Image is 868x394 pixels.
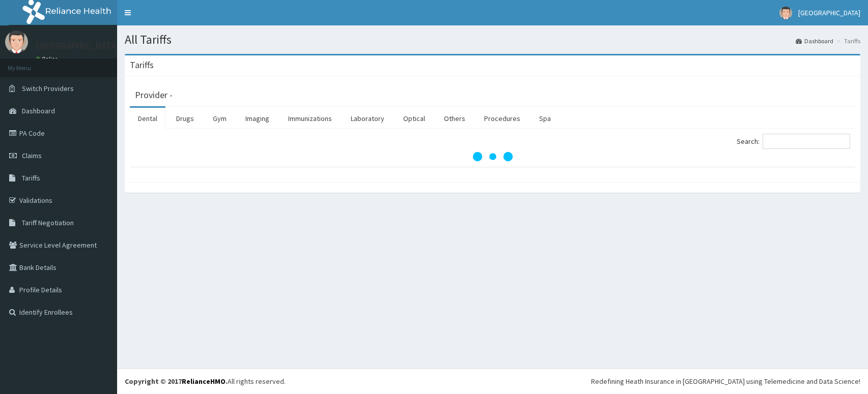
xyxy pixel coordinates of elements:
[205,108,235,129] a: Gym
[125,377,228,386] strong: Copyright © 2017 .
[135,90,173,100] h3: Provider -
[280,108,340,129] a: Immunizations
[22,218,74,227] span: Tariff Negotiation
[591,376,860,386] div: Redefining Heath Insurance in [GEOGRAPHIC_DATA] using Telemedicine and Data Science!
[472,136,513,177] svg: audio-loading
[130,60,154,70] h3: Tariffs
[22,173,40,183] span: Tariffs
[737,134,850,149] label: Search:
[763,134,850,149] input: Search:
[395,108,433,129] a: Optical
[117,368,868,394] footer: All rights reserved.
[796,37,833,45] a: Dashboard
[476,108,528,129] a: Procedures
[22,84,74,93] span: Switch Providers
[834,37,860,45] li: Tariffs
[125,33,860,46] h1: All Tariffs
[779,7,792,19] img: User Image
[798,8,860,17] span: [GEOGRAPHIC_DATA]
[22,151,42,160] span: Claims
[36,55,60,63] a: Online
[237,108,277,129] a: Imaging
[168,108,202,129] a: Drugs
[22,106,55,115] span: Dashboard
[130,108,165,129] a: Dental
[436,108,473,129] a: Others
[36,41,120,50] p: [GEOGRAPHIC_DATA]
[182,377,226,386] a: RelianceHMO
[531,108,559,129] a: Spa
[343,108,393,129] a: Laboratory
[5,31,28,53] img: User Image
